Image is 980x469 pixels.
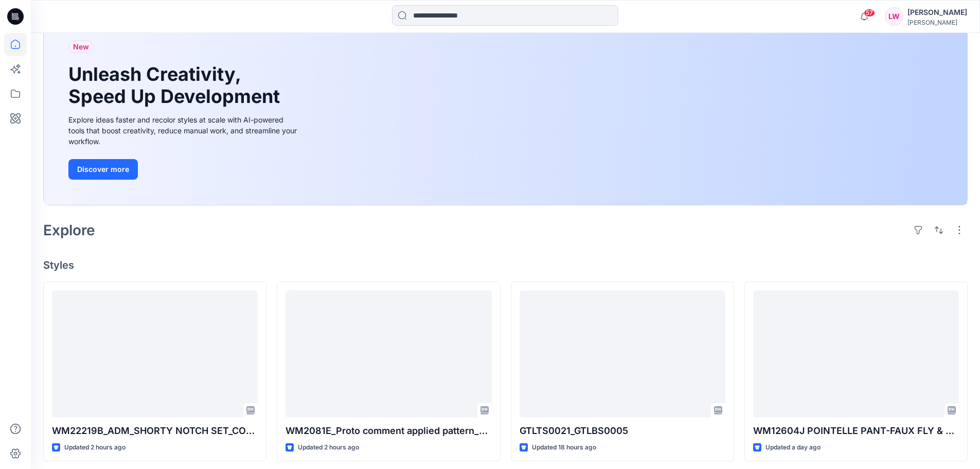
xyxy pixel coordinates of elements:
a: GTLTS0021_GTLBS0005 [520,290,725,418]
a: WM12604J POINTELLE PANT-FAUX FLY & BUTTONS + PICOT_COLORWAY_REV3 [753,290,959,418]
p: Updated 18 hours ago [532,442,596,453]
h2: Explore [43,222,95,238]
div: Explore ideas faster and recolor styles at scale with AI-powered tools that boost creativity, red... [68,114,300,147]
p: WM12604J POINTELLE PANT-FAUX FLY & BUTTONS + PICOT_COLORWAY_REV3 [753,424,959,438]
a: WM22219B_ADM_SHORTY NOTCH SET_COLORWAY_REV1 [52,290,258,418]
span: 57 [864,9,875,17]
p: Updated 2 hours ago [298,442,359,453]
h1: Unleash Creativity, Speed Up Development [68,63,284,108]
div: [PERSON_NAME] [907,19,967,26]
p: Updated 2 hours ago [64,442,126,453]
div: LW [885,7,903,26]
p: Updated a day ago [765,442,821,453]
button: Discover more [68,159,138,180]
a: Discover more [68,159,300,180]
a: WM2081E_Proto comment applied pattern_REV1 [286,290,491,418]
p: WM22219B_ADM_SHORTY NOTCH SET_COLORWAY_REV1 [52,424,258,438]
span: New [73,41,89,53]
div: [PERSON_NAME] [907,6,967,19]
p: WM2081E_Proto comment applied pattern_REV1 [286,424,491,438]
p: GTLTS0021_GTLBS0005 [520,424,725,438]
h4: Styles [43,259,968,271]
